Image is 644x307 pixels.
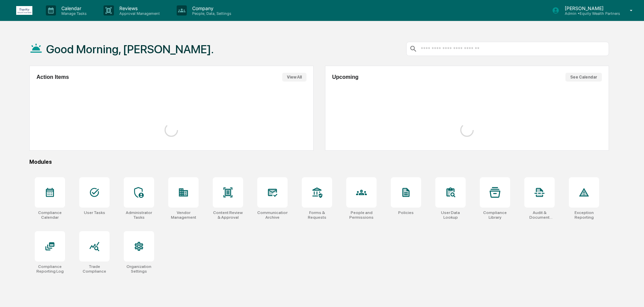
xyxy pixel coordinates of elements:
p: Calendar [56,5,90,11]
div: Content Review & Approval [213,210,243,220]
div: Organization Settings [124,264,154,274]
p: Company [187,5,235,11]
div: Modules [29,159,609,165]
div: Compliance Calendar [35,210,65,220]
div: User Data Lookup [435,210,466,220]
h1: Good Morning, [PERSON_NAME]. [46,42,214,56]
div: User Tasks [84,210,105,215]
div: Policies [398,210,414,215]
h2: Action Items [36,74,69,80]
div: Compliance Library [480,210,510,220]
img: logo [16,6,32,15]
div: Audit & Document Logs [524,210,555,220]
p: Manage Tasks [56,11,90,16]
button: See Calendar [565,73,602,82]
div: Communications Archive [257,210,288,220]
div: Forms & Requests [302,210,332,220]
div: Compliance Reporting Log [35,264,65,274]
h2: Upcoming [332,74,358,80]
button: View All [282,73,306,82]
div: Trade Compliance [79,264,110,274]
p: Approval Management [114,11,163,16]
div: Vendor Management [168,210,199,220]
div: Exception Reporting [569,210,599,220]
p: People, Data, Settings [187,11,235,16]
div: People and Permissions [346,210,377,220]
p: Reviews [114,5,163,11]
p: Admin • Equity Wealth Partners [559,11,620,16]
div: Administrator Tasks [124,210,154,220]
p: [PERSON_NAME] [559,5,620,11]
